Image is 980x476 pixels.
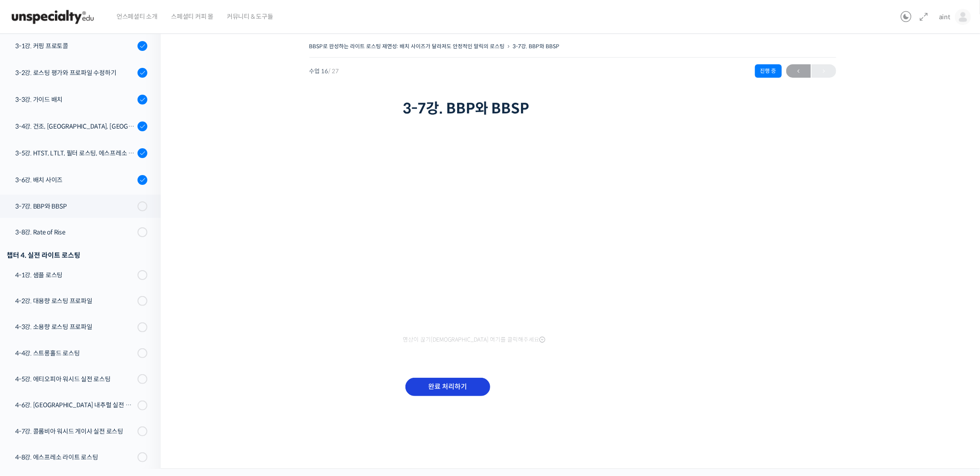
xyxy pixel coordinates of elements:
span: 홈 [28,296,33,304]
span: 설정 [138,296,149,304]
a: 설정 [115,283,171,305]
a: 홈 [3,283,59,305]
a: 대화 [59,283,115,305]
span: 대화 [82,297,92,304]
